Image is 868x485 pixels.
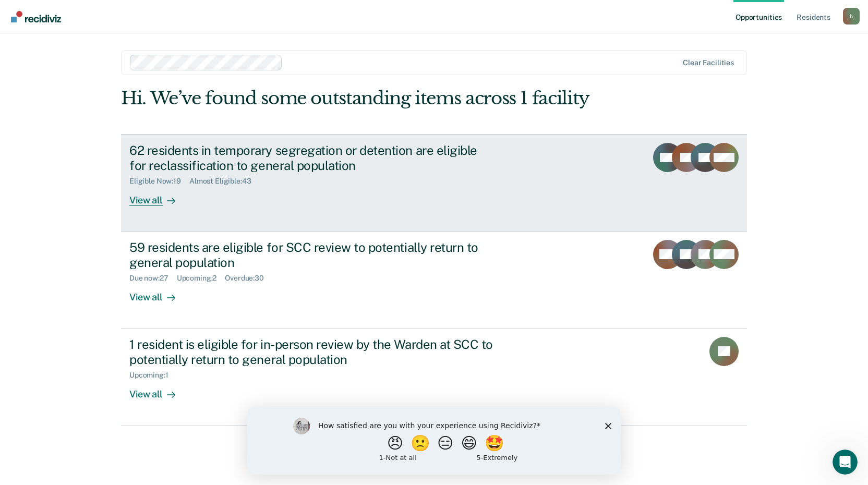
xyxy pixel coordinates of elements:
[247,407,621,475] iframe: Survey by Kim from Recidiviz
[129,143,496,173] div: 62 residents in temporary segregation or detention are eligible for reclassification to general p...
[129,337,496,367] div: 1 resident is eligible for in-person review by the Warden at SCC to potentially return to general...
[177,274,225,283] div: Upcoming : 2
[843,8,860,25] button: Profile dropdown button
[129,283,188,303] div: View all
[129,380,188,400] div: View all
[129,371,177,380] div: Upcoming : 1
[189,177,260,186] div: Almost Eligible : 43
[121,88,622,109] div: Hi. We’ve found some outstanding items across 1 facility
[121,232,747,329] a: 59 residents are eligible for SCC review to potentially return to general populationDue now:27Upc...
[129,274,177,283] div: Due now : 27
[225,274,272,283] div: Overdue : 30
[121,329,747,426] a: 1 resident is eligible for in-person review by the Warden at SCC to potentially return to general...
[121,134,747,232] a: 62 residents in temporary segregation or detention are eligible for reclassification to general p...
[11,11,61,22] img: Recidiviz
[833,450,858,475] iframe: Intercom live chat
[129,177,189,186] div: Eligible Now : 19
[129,240,496,270] div: 59 residents are eligible for SCC review to potentially return to general population
[843,8,860,25] div: b
[683,58,734,67] div: Clear facilities
[129,186,188,206] div: View all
